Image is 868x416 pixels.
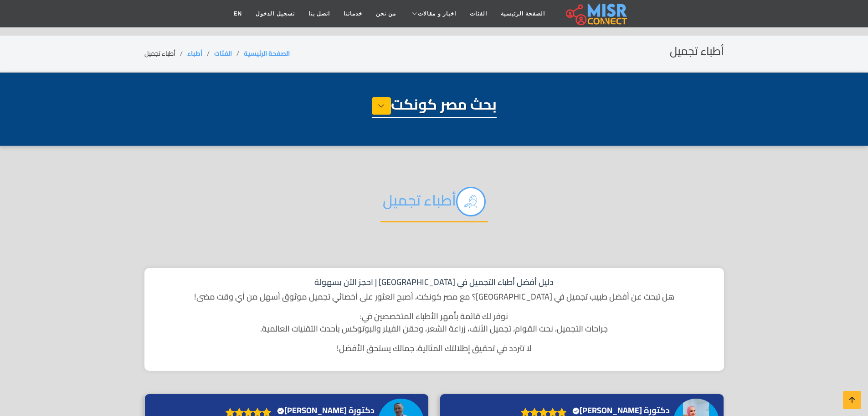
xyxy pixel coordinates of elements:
p: هل تبحث عن أفضل طبيب تجميل في [GEOGRAPHIC_DATA]؟ مع مصر كونكت، أصبح العثور على أخصائي تجميل موثوق... [154,290,715,303]
a: الصفحة الرئيسية [244,47,290,59]
img: DjGqZLWENc0VUGkVFVvU.png [456,187,486,216]
li: أطباء تجميل [144,49,187,58]
p: لا تتردد في تحقيق إطلالتك المثالية، جمالك يستحق الأفضل! [154,342,715,354]
h4: دكتورة [PERSON_NAME] [572,405,670,416]
p: نوفر لك قائمة بأمهر الأطباء المتخصصين في: جراحات التجميل، نحت القوام، تجميل الأنف، زراعة الشعر، و... [154,310,715,335]
a: اخبار و مقالات [403,5,463,22]
span: اخبار و مقالات [418,10,456,18]
h2: أطباء تجميل [380,187,488,222]
a: الفئات [463,5,494,22]
h4: دكتورة [PERSON_NAME] [277,405,375,416]
img: main.misr_connect [566,2,627,25]
a: أطباء [187,47,202,59]
h1: دليل أفضل أطباء التجميل في [GEOGRAPHIC_DATA] | احجز الآن بسهولة [154,277,715,287]
a: تسجيل الدخول [249,5,301,22]
a: من نحن [369,5,403,22]
a: الصفحة الرئيسية [494,5,552,22]
a: اتصل بنا [302,5,337,22]
a: الفئات [214,47,232,59]
svg: Verified account [572,407,580,415]
a: خدماتنا [337,5,369,22]
h1: بحث مصر كونكت [372,95,497,118]
h2: أطباء تجميل [670,45,724,58]
a: EN [227,5,249,22]
svg: Verified account [277,407,284,415]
